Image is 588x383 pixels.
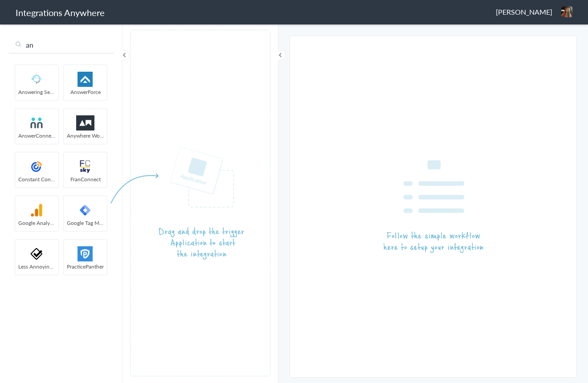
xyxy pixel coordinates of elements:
span: Constant Contact [15,175,58,183]
img: google-tag-manager.svg [66,203,104,218]
span: Answering Service [15,88,58,96]
span: Google Analytics [15,219,58,227]
span: PracticePanther [64,263,107,270]
span: AnswerForce [64,88,107,96]
span: Less Annoying CRM [15,263,58,270]
img: af-app-logo.svg [66,72,104,87]
img: instruction-workflow.png [384,160,483,253]
span: [PERSON_NAME] [496,7,552,17]
h1: Integrations Anywhere [16,6,105,19]
img: answerconnect-logo.svg [18,115,56,130]
img: aww.png [66,115,104,130]
img: 22e163bd-fe6e-426c-a47b-067729d30f82.jpeg [561,6,572,17]
img: Answering_service.png [18,72,56,87]
span: FranConnect [64,175,107,183]
span: Anywhere Works [64,132,107,139]
input: Search... [9,37,114,53]
img: constant-contact.svg [18,159,56,174]
span: Google Tag Manager [64,219,107,227]
img: panther.jpg [66,246,104,261]
img: FranConnect.png [66,159,104,174]
img: google-analytics.svg [18,203,56,218]
span: AnswerConnect [15,132,58,139]
img: less-annoying-CRM-logo.svg [18,246,56,261]
img: instruction-trigger.png [110,147,244,260]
